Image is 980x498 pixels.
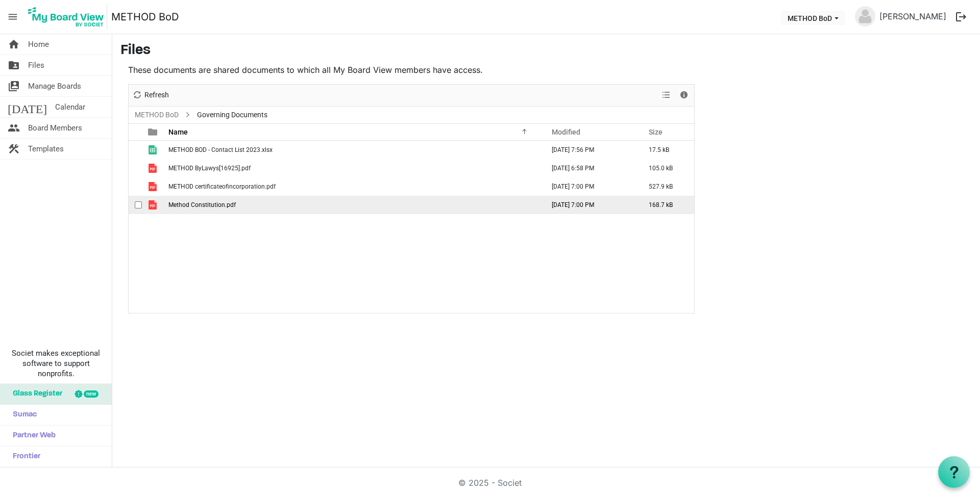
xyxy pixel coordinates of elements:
td: 168.7 kB is template cell column header Size [638,196,694,214]
button: Refresh [131,89,171,101]
td: 105.0 kB is template cell column header Size [638,159,694,177]
td: 527.9 kB is template cell column header Size [638,177,694,196]
td: is template cell column header type [142,159,165,177]
span: METHOD certificateofincorporation.pdf [168,183,276,190]
div: new [84,390,99,398]
span: switch_account [8,76,20,96]
button: METHOD BoD dropdownbutton [781,11,845,25]
span: folder_shared [8,55,20,75]
h3: Files [120,42,972,60]
span: construction [8,139,20,159]
td: METHOD certificateofincorporation.pdf is template cell column header Name [165,177,541,196]
td: is template cell column header type [142,177,165,196]
td: checkbox [129,196,142,214]
td: 17.5 kB is template cell column header Size [638,141,694,159]
span: Partner Web [8,426,56,446]
span: Modified [552,128,580,136]
td: METHOD ByLawys[16925].pdf is template cell column header Name [165,159,541,177]
td: is template cell column header type [142,196,165,214]
td: June 13, 2025 7:56 PM column header Modified [541,141,638,159]
span: [DATE] [8,97,47,117]
button: View dropdownbutton [660,89,672,101]
a: METHOD BoD [133,109,181,121]
div: View [658,85,675,106]
a: My Board View Logo [25,4,111,30]
span: Refresh [143,89,170,101]
span: METHOD BOD - Contact List 2023.xlsx [168,146,273,153]
img: no-profile-picture.svg [855,6,875,27]
span: menu [3,7,22,27]
a: METHOD BoD [111,7,179,27]
td: METHOD BOD - Contact List 2023.xlsx is template cell column header Name [165,141,541,159]
span: Method Constitution.pdf [168,201,236,208]
span: Files [28,55,44,75]
span: METHOD ByLawys[16925].pdf [168,165,251,172]
td: June 13, 2025 7:00 PM column header Modified [541,196,638,214]
td: checkbox [129,177,142,196]
span: people [8,118,20,138]
img: My Board View Logo [25,4,107,30]
span: Board Members [28,118,82,138]
div: Details [675,85,693,106]
td: is template cell column header type [142,141,165,159]
td: checkbox [129,159,142,177]
td: June 13, 2025 6:58 PM column header Modified [541,159,638,177]
span: Calendar [55,97,85,117]
span: Governing Documents [195,109,269,121]
div: Refresh [129,85,173,106]
span: home [8,34,20,55]
a: [PERSON_NAME] [875,6,950,27]
span: Name [168,128,188,136]
button: Details [677,89,691,101]
span: Glass Register [8,384,62,404]
a: © 2025 - Societ [458,478,522,488]
span: Frontier [8,447,40,467]
td: checkbox [129,141,142,159]
span: Manage Boards [28,76,81,96]
span: Size [649,128,663,136]
span: Templates [28,139,64,159]
p: These documents are shared documents to which all My Board View members have access. [128,64,695,76]
span: Sumac [8,405,37,425]
span: Home [28,34,49,55]
td: Method Constitution.pdf is template cell column header Name [165,196,541,214]
button: logout [950,6,972,28]
td: June 13, 2025 7:00 PM column header Modified [541,177,638,196]
span: Societ makes exceptional software to support nonprofits. [5,348,107,379]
